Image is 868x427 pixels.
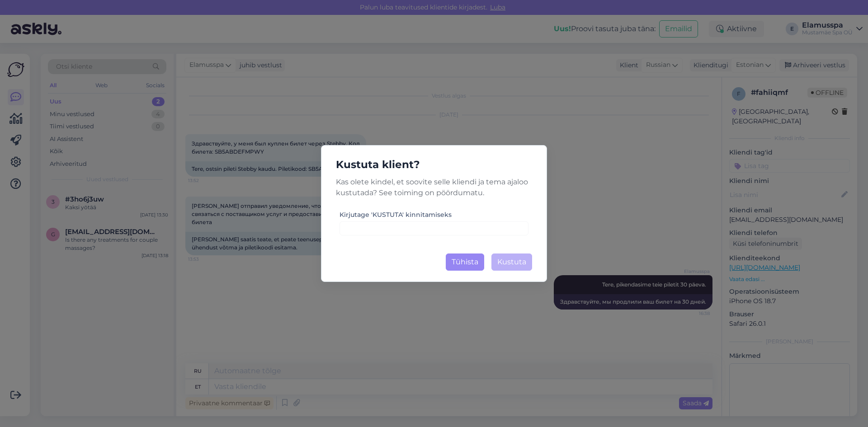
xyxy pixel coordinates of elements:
[329,156,539,173] h5: Kustuta klient?
[446,253,484,271] button: Tühista
[340,210,452,220] label: Kirjutage 'KUSTUTA' kinnitamiseks
[491,253,532,271] button: Kustuta
[329,177,539,198] p: Kas olete kindel, et soovite selle kliendi ja tema ajaloo kustutada? See toiming on pöördumatu.
[497,258,526,266] span: Kustuta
